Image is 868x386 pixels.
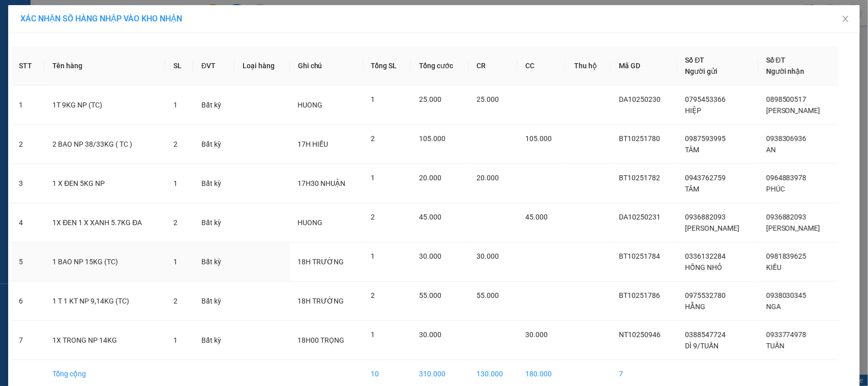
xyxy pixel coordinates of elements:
[766,342,785,350] span: TUẤN
[234,46,290,86] th: Loại hàng
[685,95,726,103] span: 0795453366
[9,32,90,44] div: KANISS
[411,46,468,86] th: Tổng cước
[298,336,345,344] span: 18H00 TRỌNG
[619,252,660,260] span: BT10251784
[477,95,499,103] span: 25.000
[526,330,548,339] span: 30.000
[526,213,548,221] span: 45.000
[619,213,661,221] span: DA10250231
[371,213,375,221] span: 2
[44,46,165,86] th: Tên hàng
[44,125,165,164] td: 2 BAO NP 38/33KG ( TC )
[766,67,805,75] span: Người nhận
[298,218,323,227] span: HUONG
[193,125,234,164] td: Bất kỳ
[11,46,44,86] th: STT
[11,203,44,242] td: 4
[363,46,411,86] th: Tổng SL
[173,179,177,187] span: 1
[419,95,441,103] span: 25.000
[11,125,44,164] td: 2
[371,174,375,182] span: 1
[193,242,234,282] td: Bất kỳ
[619,95,661,103] span: DA10250230
[193,86,234,125] td: Bất kỳ
[193,321,234,360] td: Bất kỳ
[619,291,660,299] span: BT10251786
[44,86,165,125] td: 1T 9KG NP (TC)
[766,213,807,221] span: 0936882093
[766,185,785,193] span: PHÚC
[298,297,344,305] span: 18H TRƯỜNG
[477,291,499,299] span: 55.000
[518,46,566,86] th: CC
[298,258,344,266] span: 18H TRƯỜNG
[685,224,740,232] span: [PERSON_NAME]
[419,134,445,143] span: 105.000
[766,252,807,260] span: 0981839625
[766,330,807,339] span: 0933774978
[173,297,177,305] span: 2
[766,263,782,271] span: KIỀU
[371,134,375,143] span: 2
[766,174,807,182] span: 0964883978
[97,10,122,20] span: Nhận:
[97,21,205,33] div: THANH
[685,134,726,143] span: 0987593995
[477,174,499,182] span: 20.000
[685,302,706,311] span: HẰNG
[173,101,177,109] span: 1
[419,174,441,182] span: 20.000
[619,174,660,182] span: BT10251782
[173,218,177,227] span: 2
[371,291,375,299] span: 2
[766,146,776,154] span: AN
[685,342,719,350] span: DÌ 9/TUẤN
[44,203,165,242] td: 1X ĐEN 1 X XANH 5.7KG ĐA
[193,282,234,321] td: Bất kỳ
[11,321,44,360] td: 7
[477,252,499,260] span: 30.000
[97,9,205,21] div: Bến Tre
[685,291,726,299] span: 0975532780
[766,291,807,299] span: 0938030345
[44,282,165,321] td: 1 T 1 KT NP 9,14KG (TC)
[685,213,726,221] span: 0936882093
[11,242,44,282] td: 5
[766,134,807,143] span: 0938306936
[20,14,182,23] span: XÁC NHẬN SỐ HÀNG NHẬP VÀO KHO NHẬN
[619,134,660,143] span: BT10251780
[766,106,821,115] span: [PERSON_NAME]
[766,224,821,232] span: [PERSON_NAME]
[165,46,193,86] th: SL
[298,140,328,148] span: 17H HIẾU
[298,101,323,109] span: HUONG
[419,252,441,260] span: 30.000
[419,213,441,221] span: 45.000
[298,179,346,187] span: 17H30 NHUẬN
[173,336,177,344] span: 1
[9,9,90,32] div: [PERSON_NAME]
[96,64,206,89] div: 25.000
[193,203,234,242] td: Bất kỳ
[9,9,24,19] span: Gửi:
[371,95,375,103] span: 1
[685,185,700,193] span: TÂM
[685,67,718,75] span: Người gửi
[685,146,700,154] span: TÂM
[44,321,165,360] td: 1X TRONG NP 14KG
[685,174,726,182] span: 0943762759
[619,330,661,339] span: NT10250946
[766,56,786,64] span: Số ĐT
[193,164,234,203] td: Bất kỳ
[611,46,677,86] th: Mã GD
[11,86,44,125] td: 1
[526,134,552,143] span: 105.000
[290,46,363,86] th: Ghi chú
[193,46,234,86] th: ĐVT
[371,330,375,339] span: 1
[44,164,165,203] td: 1 X ĐEN 5KG NP
[685,263,723,271] span: HỒNG NHỎ
[566,46,611,86] th: Thu hộ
